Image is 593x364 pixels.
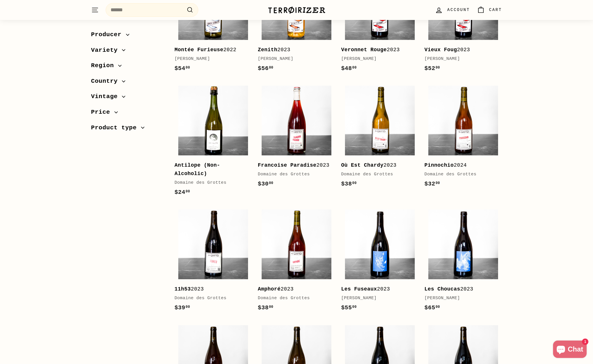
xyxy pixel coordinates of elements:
span: $48 [341,65,357,72]
div: Domaine des Grottes [258,171,330,178]
a: Amphoré2023Domaine des Grottes [258,206,335,318]
button: Country [91,75,165,91]
a: Pinnochio2024Domaine des Grottes [425,82,502,194]
div: [PERSON_NAME] [341,56,413,62]
sup: 00 [352,305,357,309]
div: 2023 [341,161,413,170]
sup: 00 [269,181,273,185]
a: 11h532023Domaine des Grottes [175,206,252,318]
a: Account [432,1,473,19]
b: Veronnet Rouge [341,47,387,53]
div: 2023 [258,161,330,170]
b: Les Fuseaux [341,286,377,292]
div: 2023 [425,46,496,54]
div: 2023 [258,285,330,293]
span: Product type [91,123,141,133]
div: 2023 [258,46,330,54]
a: Les Fuseaux2023[PERSON_NAME] [341,206,419,318]
span: Account [447,7,470,13]
span: Producer [91,30,126,40]
div: 2023 [341,46,413,54]
a: Les Choucas2023[PERSON_NAME] [425,206,502,318]
sup: 00 [436,66,440,70]
b: Montée Furieuse [175,47,223,53]
button: Producer [91,28,165,44]
sup: 00 [436,305,440,309]
b: Amphoré [258,286,281,292]
button: Region [91,59,165,75]
b: Francoise Paradise [258,162,317,168]
span: $56 [258,65,273,72]
span: $65 [425,304,440,311]
b: Les Choucas [425,286,460,292]
div: Domaine des Grottes [341,171,413,178]
div: [PERSON_NAME] [341,295,413,302]
sup: 00 [269,305,273,309]
span: Vintage [91,92,122,102]
a: Antilope (Non-Alcoholic) Domaine des Grottes [175,82,252,203]
b: 11h53 [175,286,191,292]
div: Domaine des Grottes [425,171,496,178]
inbox-online-store-chat: Shopify online store chat [551,341,588,359]
span: $30 [258,181,273,187]
a: Cart [473,1,506,19]
b: Antilope (Non-Alcoholic) [175,162,220,177]
span: $38 [341,181,357,187]
b: Où Est Chardy [341,162,383,168]
sup: 00 [352,181,357,185]
div: 2023 [425,285,496,293]
sup: 00 [186,305,190,309]
sup: 00 [186,190,190,194]
span: $24 [175,189,190,196]
div: 2024 [425,161,496,170]
b: Pinnochio [425,162,454,168]
div: [PERSON_NAME] [175,56,246,62]
button: Price [91,106,165,122]
div: Domaine des Grottes [258,295,330,302]
div: 2023 [341,285,413,293]
span: Cart [489,7,502,13]
span: $38 [258,304,273,311]
div: Domaine des Grottes [175,179,246,186]
div: Domaine des Grottes [175,295,246,302]
sup: 00 [352,66,357,70]
div: [PERSON_NAME] [258,56,330,62]
div: 2022 [175,46,246,54]
span: $55 [341,304,357,311]
sup: 00 [436,181,440,185]
a: Francoise Paradise2023Domaine des Grottes [258,82,335,194]
div: 2023 [175,285,246,293]
button: Variety [91,44,165,60]
div: [PERSON_NAME] [425,56,496,62]
sup: 00 [186,66,190,70]
span: Price [91,107,115,117]
b: Vieux Foug [425,47,457,53]
button: Vintage [91,90,165,106]
span: $32 [425,181,440,187]
span: Country [91,76,122,86]
span: Region [91,61,118,71]
b: Zenith [258,47,278,53]
sup: 00 [269,66,273,70]
span: $39 [175,304,190,311]
span: Variety [91,45,122,55]
a: Où Est Chardy2023Domaine des Grottes [341,82,419,194]
div: [PERSON_NAME] [425,295,496,302]
span: $52 [425,65,440,72]
span: $54 [175,65,190,72]
button: Product type [91,122,165,137]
